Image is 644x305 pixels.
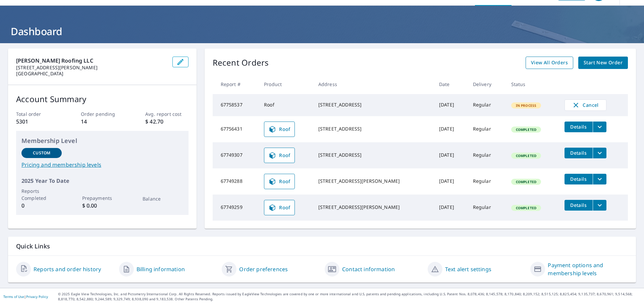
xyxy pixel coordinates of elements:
[143,195,183,202] p: Balance
[318,101,428,108] div: [STREET_ADDRESS]
[569,176,589,182] span: Details
[318,152,428,158] div: [STREET_ADDRESS]
[3,294,24,299] a: Terms of Use
[16,65,167,71] p: [STREET_ADDRESS][PERSON_NAME]
[468,142,506,168] td: Regular
[434,74,468,94] th: Date
[593,122,606,132] button: filesDropdownBtn-67756431
[3,295,48,299] p: |
[213,94,259,116] td: 67758537
[213,142,259,168] td: 67749307
[82,202,122,210] p: $ 0.00
[213,116,259,142] td: 67756431
[81,118,124,126] p: 14
[468,195,506,221] td: Regular
[434,195,468,221] td: [DATE]
[313,74,434,94] th: Address
[318,178,428,184] div: [STREET_ADDRESS][PERSON_NAME]
[33,150,50,156] p: Custom
[569,150,589,156] span: Details
[16,93,189,105] p: Account Summary
[34,265,101,273] a: Reports and order history
[259,94,313,116] td: Roof
[26,294,48,299] a: Privacy Policy
[21,202,62,210] p: 0
[16,57,167,65] p: [PERSON_NAME] Roofing LLC
[565,148,593,158] button: detailsBtn-67749307
[21,136,183,145] p: Membership Level
[145,118,188,126] p: $ 42.70
[213,74,259,94] th: Report #
[16,110,59,118] p: Total order
[569,124,589,130] span: Details
[213,168,259,195] td: 67749288
[434,116,468,142] td: [DATE]
[512,206,540,210] span: Completed
[434,94,468,116] td: [DATE]
[82,195,122,202] p: Prepayments
[434,168,468,195] td: [DATE]
[468,168,506,195] td: Regular
[434,142,468,168] td: [DATE]
[264,174,295,189] a: Roof
[512,127,540,132] span: Completed
[213,57,269,69] p: Recent Orders
[264,200,295,215] a: Roof
[16,242,628,250] p: Quick Links
[268,151,290,159] span: Roof
[565,122,593,132] button: detailsBtn-67756431
[81,110,124,118] p: Order pending
[512,179,540,184] span: Completed
[531,59,568,67] span: View All Orders
[58,292,641,302] p: © 2025 Eagle View Technologies, Inc. and Pictometry International Corp. All Rights Reserved. Repo...
[268,125,290,133] span: Roof
[468,116,506,142] td: Regular
[593,200,606,211] button: filesDropdownBtn-67749259
[21,161,183,169] a: Pricing and membership levels
[268,177,290,185] span: Roof
[268,204,290,212] span: Roof
[584,59,623,67] span: Start New Order
[264,122,295,137] a: Roof
[137,265,185,273] a: Billing information
[264,148,295,163] a: Roof
[259,74,313,94] th: Product
[468,94,506,116] td: Regular
[593,174,606,184] button: filesDropdownBtn-67749288
[8,24,636,38] h1: Dashboard
[445,265,491,273] a: Text alert settings
[512,103,541,108] span: In Process
[318,204,428,211] div: [STREET_ADDRESS][PERSON_NAME]
[526,57,573,69] a: View All Orders
[16,71,167,77] p: [GEOGRAPHIC_DATA]
[145,110,188,118] p: Avg. report cost
[468,74,506,94] th: Delivery
[569,202,589,208] span: Details
[565,99,606,111] button: Cancel
[512,153,540,158] span: Completed
[21,177,183,185] p: 2025 Year To Date
[213,195,259,221] td: 67749259
[342,265,395,273] a: Contact information
[565,200,593,211] button: detailsBtn-67749259
[21,187,62,202] p: Reports Completed
[318,126,428,132] div: [STREET_ADDRESS]
[16,118,59,126] p: 5301
[565,174,593,184] button: detailsBtn-67749288
[593,148,606,158] button: filesDropdownBtn-67749307
[578,57,628,69] a: Start New Order
[548,261,628,277] a: Payment options and membership levels
[572,101,599,109] span: Cancel
[506,74,559,94] th: Status
[239,265,288,273] a: Order preferences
